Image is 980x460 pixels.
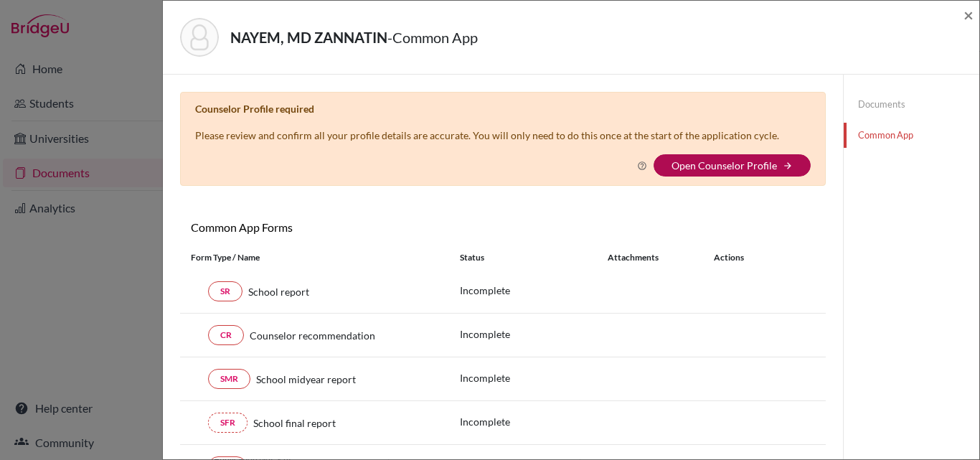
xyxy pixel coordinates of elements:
[460,327,608,342] p: Incomplete
[963,4,974,25] span: ×
[250,328,375,343] span: Counselor recommendation
[844,123,979,148] a: Common App
[844,92,979,117] a: Documents
[230,29,387,46] strong: NAYEM, MD ZANNATIN
[963,6,974,24] button: Close
[387,29,478,46] span: - Common App
[697,251,786,264] div: Actions
[654,154,811,177] button: Open Counselor Profilearrow_forward
[180,220,503,234] h6: Common App Forms
[253,416,336,431] span: School final report
[248,284,309,299] span: School report
[180,251,449,264] div: Form Type / Name
[460,414,608,429] p: Incomplete
[208,369,250,389] a: SMR
[195,128,779,143] p: Please review and confirm all your profile details are accurate. You will only need to do this on...
[460,251,608,264] div: Status
[208,281,242,301] a: SR
[208,325,244,345] a: CR
[195,103,314,115] b: Counselor Profile required
[783,161,793,171] i: arrow_forward
[256,372,356,387] span: School midyear report
[672,159,777,172] a: Open Counselor Profile
[460,283,608,298] p: Incomplete
[208,413,248,433] a: SFR
[608,251,697,264] div: Attachments
[460,370,608,385] p: Incomplete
